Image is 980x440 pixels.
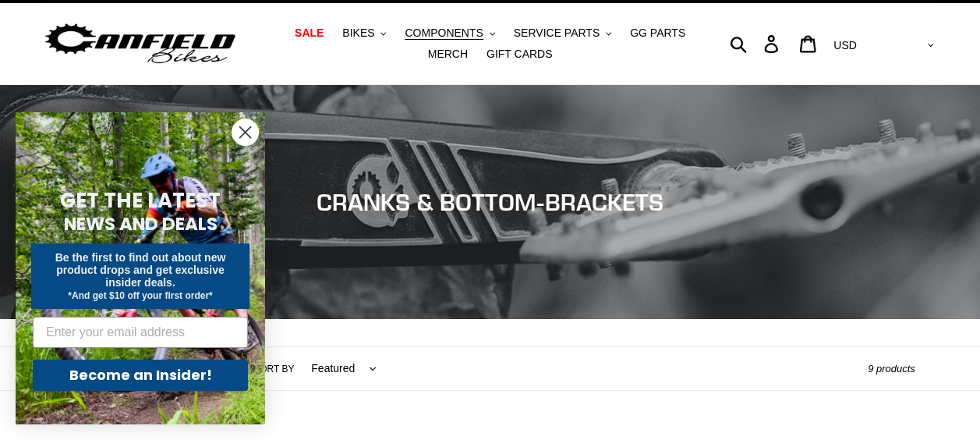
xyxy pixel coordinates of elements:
[514,27,600,40] span: SERVICE PARTS
[397,23,502,44] button: COMPONENTS
[55,251,226,289] span: Be the first to find out about new product drops and get exclusive insider deals.
[342,27,374,40] span: BIKES
[428,48,468,61] span: MERCH
[64,211,218,236] span: NEWS AND DEALS
[60,186,221,215] span: GET THE LATEST
[232,119,259,146] button: Close dialog
[287,23,331,44] a: SALE
[405,27,483,40] span: COMPONENTS
[334,23,394,44] button: BIKES
[33,360,248,391] button: Become an Insider!
[420,44,476,65] a: MERCH
[506,23,619,44] button: SERVICE PARTS
[486,48,553,61] span: GIFT CARDS
[295,27,324,40] span: SALE
[43,20,238,69] img: Canfield Bikes
[622,23,693,44] a: GG PARTS
[868,363,915,374] span: 9 products
[317,188,663,216] span: CRANKS & BOTTOM-BRACKETS
[479,44,561,65] a: GIFT CARDS
[630,27,685,40] span: GG PARTS
[68,290,212,301] span: *And get $10 off your first order*
[33,317,248,348] input: Enter your email address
